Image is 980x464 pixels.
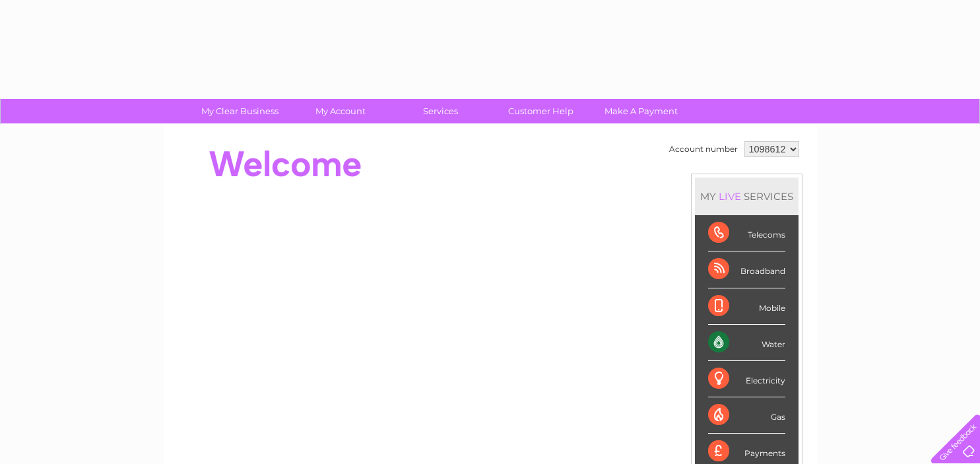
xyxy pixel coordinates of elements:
a: Make A Payment [587,99,696,123]
div: Water [708,325,785,361]
div: MY SERVICES [695,178,799,215]
a: My Clear Business [185,99,294,123]
a: My Account [286,99,395,123]
div: Electricity [708,361,785,397]
a: Services [386,99,495,123]
div: Telecoms [708,215,785,251]
a: Customer Help [486,99,595,123]
div: Mobile [708,288,785,325]
td: Account number [666,138,741,160]
div: Broadband [708,251,785,288]
div: Gas [708,397,785,434]
div: LIVE [716,190,744,203]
